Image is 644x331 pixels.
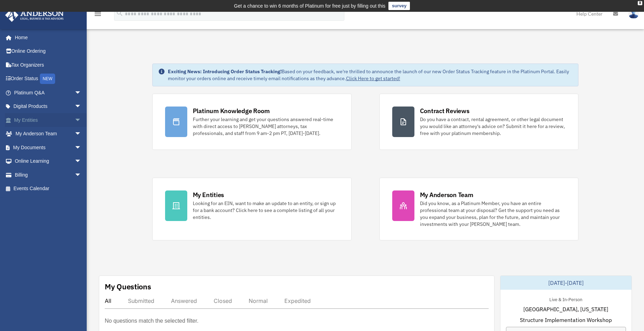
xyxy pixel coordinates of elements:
span: [GEOGRAPHIC_DATA], [US_STATE] [523,305,608,313]
i: menu [94,10,102,18]
a: Platinum Knowledge Room Further your learning and get your questions answered real-time with dire... [152,94,352,150]
a: Billingarrow_drop_down [5,168,92,182]
div: [DATE]-[DATE] [500,276,632,290]
span: arrow_drop_down [75,86,88,100]
a: Online Ordering [5,44,92,58]
span: arrow_drop_down [75,168,88,182]
a: My Entitiesarrow_drop_down [5,113,92,127]
div: Closed [214,297,232,304]
img: Anderson Advisors Platinum Portal [3,8,66,22]
span: arrow_drop_down [75,127,88,141]
span: arrow_drop_down [75,154,88,169]
a: My Entities Looking for an EIN, want to make an update to an entity, or sign up for a bank accoun... [152,178,352,240]
a: My Documentsarrow_drop_down [5,141,92,154]
div: Based on your feedback, we're thrilled to announce the launch of our new Order Status Tracking fe... [168,68,573,82]
div: Contract Reviews [420,107,470,115]
div: close [638,1,642,5]
div: Do you have a contract, rental agreement, or other legal document you would like an attorney's ad... [420,116,566,137]
a: Click Here to get started! [346,75,400,82]
div: Expedited [284,297,311,304]
a: Platinum Q&Aarrow_drop_down [5,86,92,100]
img: User Pic [628,9,639,19]
span: arrow_drop_down [75,113,88,127]
span: Structure Implementation Workshop [520,316,612,324]
a: survey [388,2,410,10]
div: Submitted [128,297,154,304]
div: Live & In-Person [544,295,588,303]
div: Looking for an EIN, want to make an update to an entity, or sign up for a bank account? Click her... [193,200,339,221]
a: Contract Reviews Do you have a contract, rental agreement, or other legal document you would like... [379,94,579,150]
span: arrow_drop_down [75,100,88,114]
div: My Questions [105,281,151,292]
strong: Exciting News: Introducing Order Status Tracking! [168,68,282,75]
a: menu [94,12,102,18]
div: Did you know, as a Platinum Member, you have an entire professional team at your disposal? Get th... [420,200,566,228]
div: Normal [249,297,268,304]
a: Online Learningarrow_drop_down [5,154,92,168]
a: Order StatusNEW [5,72,92,86]
p: No questions match the selected filter. [105,316,198,326]
a: Digital Productsarrow_drop_down [5,100,92,113]
div: All [105,297,111,304]
a: My Anderson Team Did you know, as a Platinum Member, you have an entire professional team at your... [379,178,579,240]
div: My Anderson Team [420,190,473,199]
a: Events Calendar [5,182,92,196]
a: Tax Organizers [5,58,92,72]
div: Answered [171,297,197,304]
div: My Entities [193,190,224,199]
div: Further your learning and get your questions answered real-time with direct access to [PERSON_NAM... [193,116,339,137]
div: NEW [40,74,55,84]
i: search [116,9,123,17]
a: My Anderson Teamarrow_drop_down [5,127,92,141]
div: Get a chance to win 6 months of Platinum for free just by filling out this [234,2,386,10]
a: Home [5,31,88,44]
div: Platinum Knowledge Room [193,107,270,115]
span: arrow_drop_down [75,141,88,155]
